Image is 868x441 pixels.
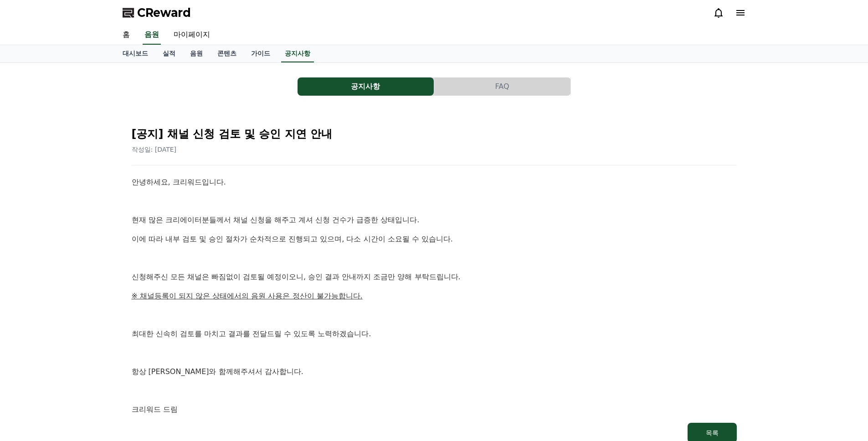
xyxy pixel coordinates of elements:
[706,428,719,437] div: 목록
[298,77,434,96] button: 공지사항
[132,328,737,340] p: 최대한 신속히 검토를 마치고 결과를 전달드릴 수 있도록 노력하겠습니다.
[132,404,737,415] p: 크리워드 드림
[115,26,137,45] a: 홈
[132,146,177,153] span: 작성일: [DATE]
[434,77,571,96] a: FAQ
[166,26,217,45] a: 마이페이지
[132,366,737,378] p: 항상 [PERSON_NAME]와 함께해주셔서 감사합니다.
[115,45,155,62] a: 대시보드
[434,77,570,96] button: FAQ
[143,26,161,45] a: 음원
[132,176,737,188] p: 안녕하세요, 크리워드입니다.
[137,5,191,20] span: CReward
[132,292,363,300] u: ※ 채널등록이 되지 않은 상태에서의 음원 사용은 정산이 불가능합니다.
[183,45,210,62] a: 음원
[132,233,737,245] p: 이에 따라 내부 검토 및 승인 절차가 순차적으로 진행되고 있으며, 다소 시간이 소요될 수 있습니다.
[281,45,314,62] a: 공지사항
[132,214,737,226] p: 현재 많은 크리에이터분들께서 채널 신청을 해주고 계셔 신청 건수가 급증한 상태입니다.
[244,45,277,62] a: 가이드
[132,127,737,141] h2: [공지] 채널 신청 검토 및 승인 지연 안내
[132,271,737,283] p: 신청해주신 모든 채널은 빠짐없이 검토될 예정이오니, 승인 결과 안내까지 조금만 양해 부탁드립니다.
[123,5,191,20] a: CReward
[210,45,244,62] a: 콘텐츠
[155,45,183,62] a: 실적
